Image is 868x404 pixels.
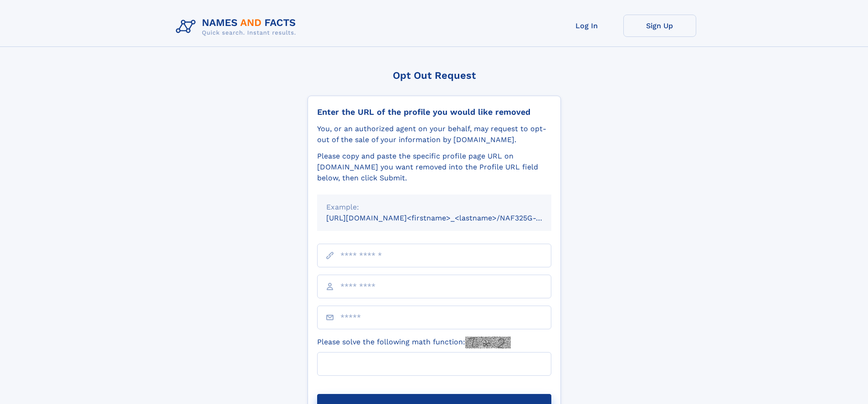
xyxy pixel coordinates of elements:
[326,214,569,222] small: [URL][DOMAIN_NAME]<firstname>_<lastname>/NAF325G-xxxxxxxx
[550,15,623,37] a: Log In
[317,337,511,348] label: Please solve the following math function:
[326,202,542,213] div: Example:
[623,15,696,37] a: Sign Up
[172,15,303,39] img: Logo Names and Facts
[317,107,551,117] div: Enter the URL of the profile you would like removed
[308,70,561,81] div: Opt Out Request
[317,151,551,184] div: Please copy and paste the specific profile page URL on [DOMAIN_NAME] you want removed into the Pr...
[317,123,551,145] div: You, or an authorized agent on your behalf, may request to opt-out of the sale of your informatio...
